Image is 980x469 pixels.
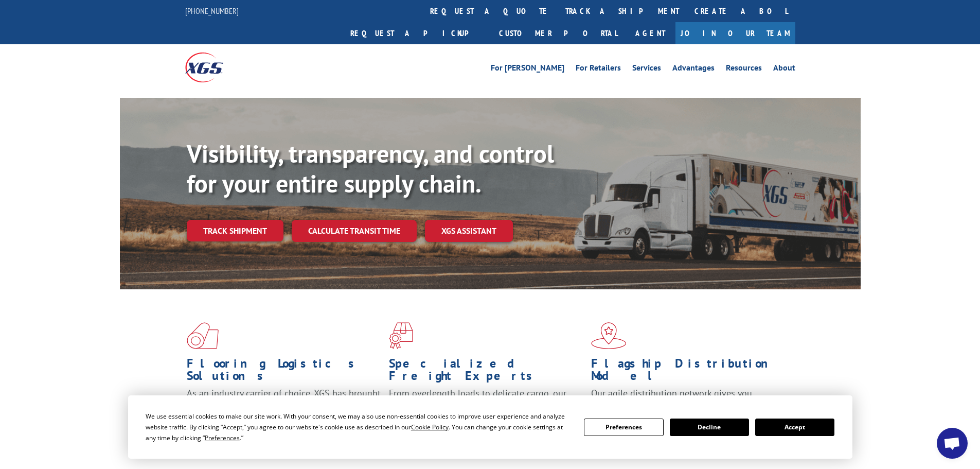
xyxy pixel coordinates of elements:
[185,6,239,16] a: [PHONE_NUMBER]
[187,357,381,387] h1: Flooring Logistics Solutions
[773,64,795,75] a: About
[187,322,219,349] img: xgs-icon-total-supply-chain-intelligence-red
[389,387,583,433] p: From overlength loads to delicate cargo, our experienced staff knows the best way to move your fr...
[389,322,413,349] img: xgs-icon-focused-on-flooring-red
[343,22,491,44] a: Request a pickup
[632,64,661,75] a: Services
[389,357,583,387] h1: Specialized Freight Experts
[591,322,627,349] img: xgs-icon-flagship-distribution-model-red
[670,419,749,436] button: Decline
[591,357,786,387] h1: Flagship Distribution Model
[576,64,621,75] a: For Retailers
[425,220,513,242] a: XGS ASSISTANT
[937,428,968,459] div: Open chat
[205,433,240,442] span: Preferences
[584,419,663,436] button: Preferences
[187,387,381,424] span: As an industry carrier of choice, XGS has brought innovation and dedication to flooring logistics...
[187,220,283,241] a: Track shipment
[755,419,834,436] button: Accept
[672,64,715,75] a: Advantages
[491,22,625,44] a: Customer Portal
[591,387,780,411] span: Our agile distribution network gives you nationwide inventory management on demand.
[128,395,852,459] div: Cookie Consent Prompt
[187,137,554,199] b: Visibility, transparency, and control for your entire supply chain.
[675,22,795,44] a: Join Our Team
[625,22,675,44] a: Agent
[411,423,449,431] span: Cookie Policy
[292,220,417,242] a: Calculate transit time
[491,64,564,75] a: For [PERSON_NAME]
[726,64,762,75] a: Resources
[146,411,572,443] div: We use essential cookies to make our site work. With your consent, we may also use non-essential ...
